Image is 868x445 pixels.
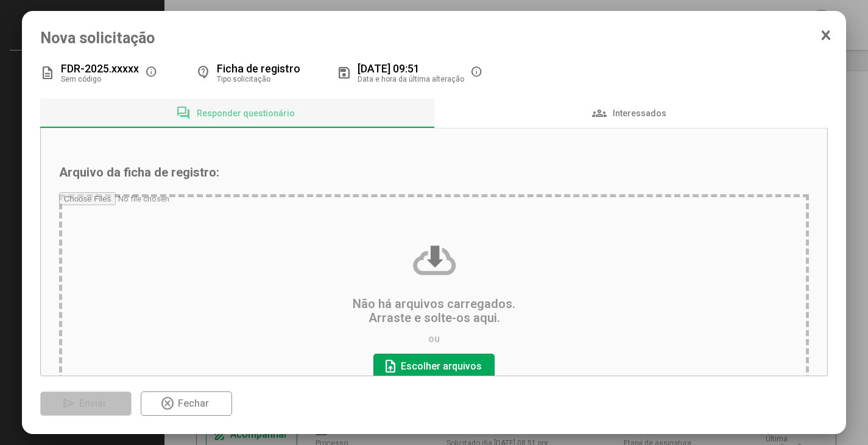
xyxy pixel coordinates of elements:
[592,106,607,121] mat-icon: groups
[217,62,300,75] span: Ficha de registro
[613,108,666,118] span: Interessados
[61,62,139,75] span: FDR-2025.xxxxx
[145,66,160,80] mat-icon: info
[197,108,295,118] span: Responder questionário
[358,62,420,75] span: [DATE] 09:51
[79,398,107,409] span: Enviar
[337,66,351,80] mat-icon: save
[178,398,209,409] span: Fechar
[358,75,464,83] span: Data e hora da última alteração
[176,106,191,121] mat-icon: forum
[217,75,270,83] span: Tipo solicitação
[59,165,219,180] b: Arquivo da ficha de registro:
[196,66,211,80] mat-icon: contact_support
[160,396,175,411] mat-icon: highlight_off
[141,391,232,416] button: Fechar
[470,66,485,80] mat-icon: info
[62,396,76,411] mat-icon: send
[40,391,132,416] button: Enviar
[40,29,828,47] span: Nova solicitação
[40,66,55,80] mat-icon: description
[61,75,101,83] span: Sem código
